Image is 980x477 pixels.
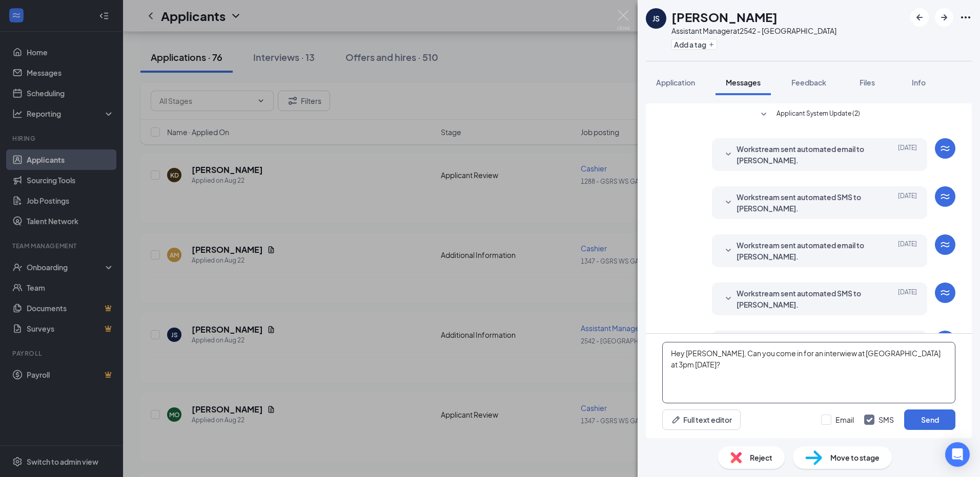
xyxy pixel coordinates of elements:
h1: [PERSON_NAME] [671,8,778,26]
div: JS [652,13,660,24]
svg: SmallChevronDown [722,148,734,161]
span: [DATE] [898,288,917,310]
div: Open Intercom Messenger [945,442,970,467]
span: [DATE] [898,191,917,214]
span: Files [860,78,875,87]
button: ArrowRight [935,8,953,27]
span: [DATE] [898,143,917,166]
textarea: Hey [PERSON_NAME], Can you come in for an interwiew at [GEOGRAPHIC_DATA] at 3pm [DATE]? [662,342,955,403]
svg: WorkstreamLogo [939,142,951,155]
span: Reject [750,452,772,463]
div: Assistant Manager at 2542 - [GEOGRAPHIC_DATA] [671,26,836,36]
button: Full text editorPen [662,409,741,430]
svg: SmallChevronDown [758,109,770,121]
button: SmallChevronDownApplicant System Update (2) [758,109,860,121]
svg: Plus [708,41,714,48]
svg: SmallChevronDown [722,245,734,257]
svg: WorkstreamLogo [939,190,951,203]
span: [DATE] [898,240,917,262]
span: Workstream sent automated email to [PERSON_NAME]. [737,240,871,262]
span: Messages [726,78,761,87]
span: Workstream sent automated email to [PERSON_NAME]. [737,143,871,166]
button: PlusAdd a tag [671,39,717,50]
svg: Pen [671,415,681,425]
svg: ArrowRight [938,11,950,24]
span: Workstream sent automated SMS to [PERSON_NAME]. [737,288,871,310]
span: Move to stage [830,452,880,463]
span: Application [656,78,695,87]
svg: SmallChevronDown [722,293,734,305]
button: ArrowLeftNew [910,8,929,27]
svg: SmallChevronDown [722,197,734,209]
span: Workstream sent automated SMS to [PERSON_NAME]. [737,191,871,214]
button: Send [904,409,955,430]
span: Feedback [791,78,826,87]
svg: ArrowLeftNew [913,11,926,24]
span: Info [912,78,926,87]
svg: WorkstreamLogo [939,238,951,251]
span: Applicant System Update (2) [777,109,860,121]
svg: WorkstreamLogo [939,287,951,299]
svg: Ellipses [959,11,972,24]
